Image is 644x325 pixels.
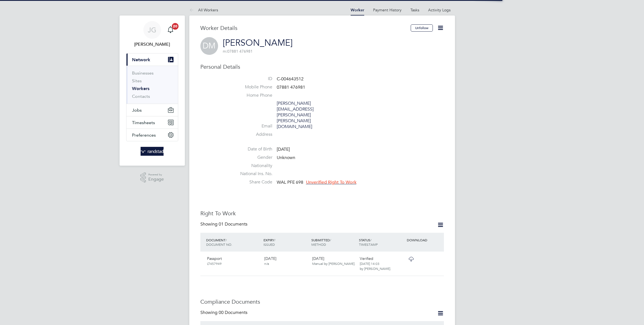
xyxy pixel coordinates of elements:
[148,177,164,182] span: Engage
[172,23,179,30] span: 20
[310,235,358,249] div: SUBMITTED
[219,221,247,227] span: 01 Documents
[126,129,178,141] button: Preferences
[148,26,156,34] span: JG
[126,104,178,116] button: Jobs
[132,132,156,138] span: Preferences
[126,41,178,48] span: Jack Gregory
[264,261,269,266] span: n/a
[223,49,227,54] span: m:
[223,37,293,48] a: [PERSON_NAME]
[205,235,262,249] div: DOCUMENT
[310,254,358,268] div: [DATE]
[205,254,262,268] div: Passport
[126,147,178,156] a: Go to home page
[370,238,371,242] span: /
[234,163,272,169] label: Nationality
[234,155,272,160] label: Gender
[126,116,178,129] button: Timesheets
[200,37,218,55] span: DM
[120,16,185,166] nav: Main navigation
[410,7,419,12] a: Tasks
[200,221,249,227] div: Showing
[132,86,149,91] a: Workers
[311,242,326,247] span: METHOD
[132,120,155,125] span: Timesheets
[428,7,451,12] a: Activity Logs
[277,85,305,90] span: 07881 476981
[132,57,150,62] span: Network
[330,238,331,242] span: /
[132,94,150,99] a: Contacts
[200,298,444,305] h3: Compliance Documents
[405,235,444,245] div: DOWNLOAD
[262,254,310,268] div: [DATE]
[148,172,164,177] span: Powered by
[277,155,295,160] span: Unknown
[206,242,232,247] span: DOCUMENT NO.
[200,63,444,70] h3: Personal Details
[234,132,272,137] label: Address
[200,210,444,217] h3: Right To Work
[234,93,272,98] label: Home Phone
[126,66,178,104] div: Network
[219,310,247,315] span: 00 Documents
[234,76,272,82] label: ID
[223,49,253,54] span: 07881 476981
[312,261,355,266] span: Manual by [PERSON_NAME].
[274,238,275,242] span: /
[360,256,373,261] span: Verified
[126,21,178,48] a: JG[PERSON_NAME]
[132,108,142,113] span: Jobs
[360,261,379,266] span: [DATE] 14:03
[373,7,402,12] a: Payment History
[207,261,222,266] span: LT457949
[234,171,272,177] label: National Ins. No.
[200,24,411,32] h3: Worker Details
[360,266,391,271] span: by [PERSON_NAME].
[165,21,176,39] a: 20
[262,235,310,249] div: EXPIRY
[200,310,249,316] div: Showing
[140,172,164,183] a: Powered byEngage
[411,24,433,32] button: Unfollow
[277,180,303,185] span: WAL PFE 698
[126,53,178,66] button: Network
[132,70,154,76] a: Businesses
[306,180,356,185] span: Unverified Right To Work
[234,179,272,185] label: Share Code
[234,84,272,90] label: Mobile Phone
[234,146,272,152] label: Date of Birth
[277,147,290,152] span: [DATE]
[226,238,227,242] span: /
[189,7,218,12] a: All Workers
[358,235,405,249] div: STATUS
[263,242,275,247] span: ISSUED
[141,147,164,156] img: randstad-logo-retina.png
[277,76,304,82] span: C-004643512
[132,78,142,83] a: Sites
[277,101,314,129] a: [PERSON_NAME][EMAIL_ADDRESS][PERSON_NAME][PERSON_NAME][DOMAIN_NAME]
[351,8,364,12] a: Worker
[359,242,378,247] span: TIMESTAMP
[234,123,272,129] label: Email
